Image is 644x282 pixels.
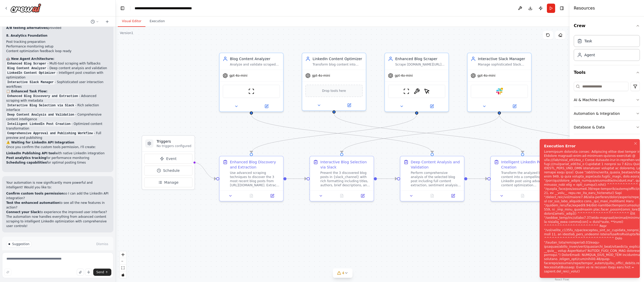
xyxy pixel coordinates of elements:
[6,141,74,144] strong: ⚠️ Waiting for LinkedIn API Integration
[6,192,64,195] strong: Confirm custom tools permission
[6,160,109,165] li: for optimal posting times
[120,31,133,35] div: Version 1
[417,103,446,109] button: Open in side panel
[574,93,640,107] button: AI & Machine Learning
[574,97,614,102] div: AI & Machine Learning
[6,57,54,61] strong: 🤖 New Agent Architecture:
[331,114,525,153] g: Edge from b0192418-ff07-443a-946d-6049a18d42ea to 1b190efa-49ec-4eb0-85e0-b7833d7c5357
[230,159,280,170] div: Enhanced Blog Discovery and Extraction
[6,200,109,210] li: to see all the new features in action?
[6,61,47,66] code: Enhanced Blog Scraper
[6,39,109,44] li: Post tracking preparation
[6,122,72,126] code: Intelligent LinkedIn Post Creation
[6,26,109,30] li: provided
[467,176,487,181] g: Edge from a74f940e-d10d-4c26-97f6-9cdde087ec4e to 1b190efa-49ec-4eb0-85e0-b7833d7c5357
[302,53,366,111] div: LinkedIn Content OptimizerTransform blog content into highly engaging LinkedIn posts with proper ...
[6,103,75,108] code: Interactive Blog Selection via Slack
[6,61,109,66] li: - Multi-tool scraping with fallbacks
[6,210,40,214] strong: Connect your Slack
[574,80,640,207] div: Tools
[313,56,363,61] div: LinkedIn Content Optimizer
[230,56,280,61] div: Blog Content Analyzer
[496,88,502,94] img: Slack
[249,115,435,153] g: Edge from d30767d0-8605-4324-b279-f669fe949173 to a74f940e-d10d-4c26-97f6-9cdde087ec4e
[77,269,84,276] button: Upload files
[478,62,528,67] div: Manage sophisticated Slack interactions including interactive buttons for blog selection, approva...
[6,66,47,71] code: Blog Content Analyzer
[120,265,126,271] button: fit view
[6,44,109,49] li: Performance monitoring setup
[501,171,551,187] div: Transform the analyzed blog content into a compelling LinkedIn post using advanced content optimi...
[10,3,41,13] img: Logo
[6,66,109,70] li: - Deep content analysis and validation
[6,112,109,122] li: - Comprehensive content intelligence
[120,271,126,278] button: toggle interactivity
[6,80,109,89] li: - Sophisticated user interaction workflows
[497,115,616,153] g: Edge from 9d4f03a9-ebf5-40e5-9449-a6a7465a4359 to 9b0f3125-715a-4508-bb76-65a0a20fd247
[411,171,461,187] div: Perform comprehensive analysis of the selected blog post including full content extraction, senti...
[157,139,191,144] h3: Triggers
[6,26,48,30] strong: A/B testing alternatives
[574,107,640,120] button: Automation & Integration
[145,16,169,27] button: Execution
[322,88,346,93] span: Drop tools here
[6,210,109,214] li: to experience the improved user interface?
[558,5,565,12] button: Hide right sidebar
[6,131,94,136] code: Comprehensive Approval and Publishing Workflow
[400,156,464,202] div: Deep Content Analysis and ValidationPerform comprehensive analysis of the selected blog post incl...
[6,90,48,93] strong: 📋 Enhanced Task Flow:
[424,88,430,94] img: ScrapeElementFromWebsiteTool
[4,269,11,276] button: Improve this prompt
[342,270,344,276] span: 4
[534,193,552,199] button: Open in side panel
[574,125,605,130] div: Database & Data
[230,171,280,187] div: Use advanced scraping techniques to discover the 3 most recent blog posts from [URL][DOMAIN_NAME]...
[6,191,109,200] li: so I can add the LinkedIn API integration?
[467,53,532,112] div: Interactive Slack ManagerManage sophisticated Slack interactions including interactive buttons fo...
[6,156,109,160] li: for performance monitoring
[500,103,529,109] button: Open in side panel
[444,193,462,199] button: Open in side panel
[395,74,413,78] span: gpt-4o-mini
[6,131,109,140] li: - Full preview and publishing
[584,52,595,58] div: Agent
[512,193,534,199] button: No output available
[144,166,192,175] button: Schedule
[6,49,109,53] li: Content optimization feedback loop ready
[6,94,79,99] code: Enhanced Blog Discovery and Extraction
[478,56,528,61] div: Interactive Slack Manager
[574,111,620,116] div: Automation & Integration
[95,241,109,247] button: Dismiss
[119,5,126,12] button: Hide left sidebar
[574,5,595,11] h4: Resources
[6,180,109,190] p: Your automation is now significantly more powerful and intelligent! Would you like to:
[6,70,109,80] li: - Intelligent post creation with optimization
[166,156,176,161] span: Event
[144,154,192,164] button: Event
[6,201,59,205] strong: Test the enhanced automation
[574,65,640,80] button: Tools
[6,112,75,117] code: Deep Content Analysis and Validation
[574,134,640,148] button: File & Document
[286,176,307,181] g: Edge from 4f2bf223-77d4-4d4a-84e0-0d034d06548c to 5b681f20-8967-4d21-9a96-7444d4f9726e
[501,159,551,170] div: Intelligent LinkedIn Post Creation
[584,38,592,44] div: Task
[230,62,280,67] div: Analyze and validate scraped blog content for quality, extract metadata, perform sentiment analys...
[339,115,502,153] g: Edge from 9d4f03a9-ebf5-40e5-9449-a6a7465a4359 to 5b681f20-8967-4d21-9a96-7444d4f9726e
[103,19,111,25] button: Start a new chat
[252,103,281,109] button: Open in side panel
[120,251,126,258] button: zoom in
[135,6,193,11] nav: breadcrumb
[312,74,330,78] span: gpt-4o-mini
[164,180,179,185] span: Manage
[12,242,29,246] span: Suggestion
[320,159,370,170] div: Interactive Blog Selection via Slack
[333,268,353,278] button: 4
[157,144,191,148] p: No triggers configured
[144,178,192,187] button: Manage
[574,19,640,33] button: Crew
[421,193,443,199] button: No output available
[120,258,126,265] button: zoom out
[320,171,370,187] div: Present the 3 discovered blog posts in {slack_channel} with rich formatting including titles, aut...
[249,115,419,153] g: Edge from bf5cff7f-0b97-487c-8392-d7a58dd3f858 to 4f2bf223-77d4-4d4a-84e0-0d034d06548c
